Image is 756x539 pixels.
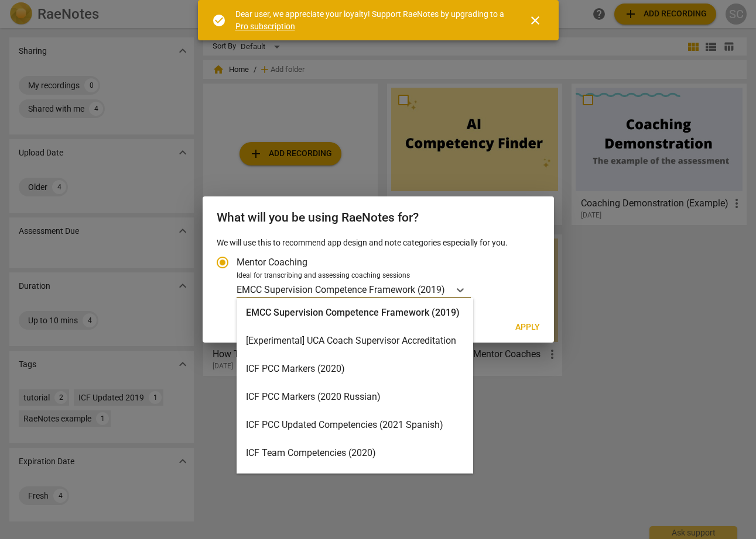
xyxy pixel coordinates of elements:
span: Apply [515,322,540,333]
div: [Experimental] UCA Coach Supervisor Accreditation [237,327,473,355]
div: ICF PCC Markers (2020) [237,355,473,383]
h2: What will you be using RaeNotes for? [217,210,540,225]
p: EMCC Supervision Competence Framework (2019) [237,283,445,296]
div: ICF PCC Updated Competencies (2021 Spanish) [237,411,473,439]
button: Close [521,6,549,34]
input: Ideal for transcribing and assessing coaching sessionsEMCC Supervision Competence Framework (2019) [446,284,449,295]
span: close [528,13,542,27]
span: Mentor Coaching [237,255,307,269]
div: Account type [217,248,540,298]
div: Ideal for transcribing and assessing coaching sessions [237,271,536,281]
a: Pro subscription [235,22,295,31]
p: We will use this to recommend app design and note categories especially for you. [217,237,540,249]
button: Apply [506,317,549,338]
div: EMCC Supervision Competence Framework (2019) [237,299,473,327]
div: ICF Updated Competencies (2019 Japanese) [237,467,473,495]
div: ICF PCC Markers (2020 Russian) [237,383,473,411]
span: check_circle [212,13,226,27]
div: ICF Team Competencies (2020) [237,439,473,467]
div: Dear user, we appreciate your loyalty! Support RaeNotes by upgrading to a [235,8,507,32]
